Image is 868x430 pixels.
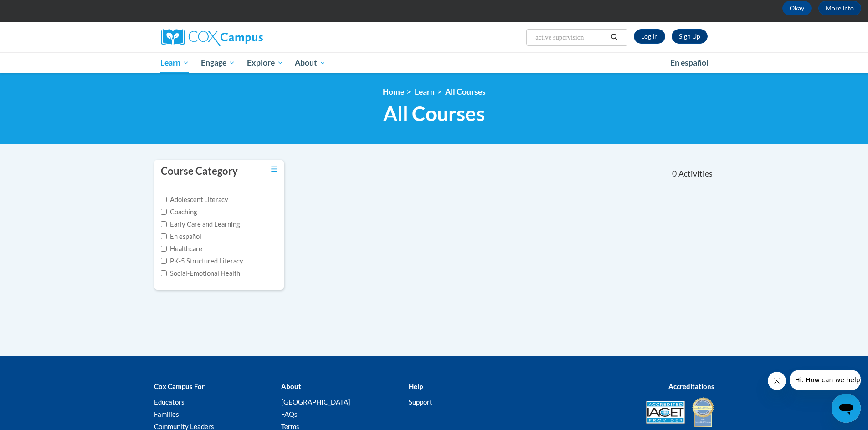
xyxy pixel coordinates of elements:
[409,398,432,406] a: Support
[161,244,202,254] label: Healthcare
[161,29,334,46] a: Cox Campus
[634,29,665,44] a: Log In
[195,52,241,73] a: Engage
[161,256,243,266] label: PK-5 Structured Literacy
[383,87,404,96] a: Home
[161,164,238,178] h3: Course Category
[409,382,423,390] b: Help
[161,29,263,46] img: Cox Campus
[241,52,289,73] a: Explore
[247,57,283,68] span: Explore
[161,197,167,202] input: Checkbox for Options
[281,410,298,418] a: FAQs
[201,57,235,68] span: Engage
[782,1,812,15] button: Okay
[415,87,435,96] a: Learn
[154,398,185,406] a: Educators
[271,164,277,174] a: Toggle collapse
[445,87,486,96] a: All Courses
[668,382,714,390] b: Accreditations
[161,195,228,205] label: Adolescent Literacy
[161,268,240,278] label: Social-Emotional Health
[5,6,74,14] span: Hi. How can we help?
[790,370,861,390] iframe: Message from company
[383,101,485,126] span: All Courses
[147,52,721,73] div: Main menu
[607,32,621,43] button: Search
[534,32,607,43] input: Search Courses
[295,57,326,68] span: About
[161,209,167,215] input: Checkbox for Options
[672,169,677,179] span: 0
[281,398,350,406] a: [GEOGRAPHIC_DATA]
[692,396,714,428] img: IDA® Accredited
[161,232,201,242] label: En español
[154,382,205,390] b: Cox Campus For
[664,53,714,72] a: En español
[161,233,167,239] input: Checkbox for Options
[154,410,179,418] a: Families
[161,246,167,252] input: Checkbox for Options
[646,401,685,424] img: Accredited IACET® Provider
[289,52,332,73] a: About
[672,29,708,44] a: Register
[161,258,167,264] input: Checkbox for Options
[670,58,709,67] span: En español
[161,207,197,217] label: Coaching
[155,52,195,73] a: Learn
[161,221,167,227] input: Checkbox for Options
[161,270,167,276] input: Checkbox for Options
[768,372,786,390] iframe: Close message
[818,1,861,15] a: More Info
[160,57,189,68] span: Learn
[161,219,240,229] label: Early Care and Learning
[832,394,861,423] iframe: Button to launch messaging window
[281,382,301,390] b: About
[678,169,713,179] span: Activities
